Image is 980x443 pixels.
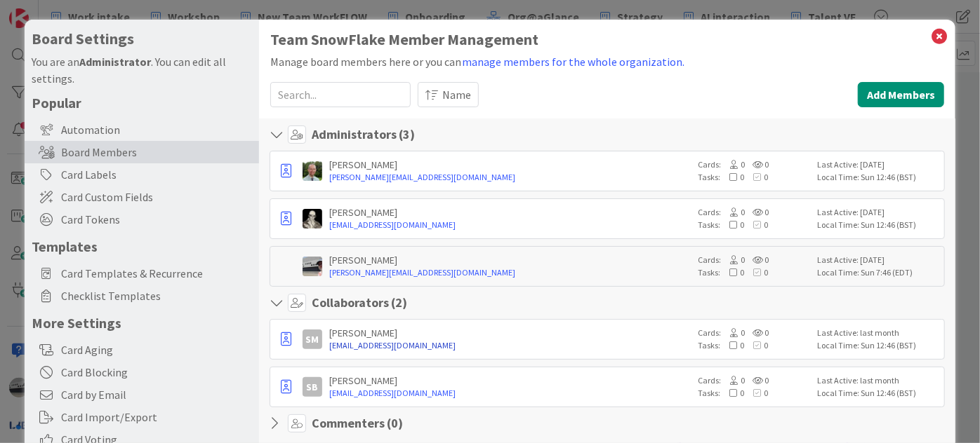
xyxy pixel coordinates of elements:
button: Add Members [858,82,944,107]
div: SB [303,377,322,397]
span: 0 [745,254,769,265]
span: Card Custom Fields [61,189,252,205]
span: 0 [745,207,769,217]
button: manage members for the whole organization. [461,53,685,71]
div: Tasks: [698,219,810,231]
div: You are an . You can edit all settings. [32,53,252,87]
a: [PERSON_NAME][EMAIL_ADDRESS][DOMAIN_NAME] [329,171,691,184]
span: Card Templates & Recurrence [61,265,252,282]
span: 0 [720,340,744,350]
h1: Team SnowFlake Member Management [270,31,944,48]
div: Card Import/Export [25,406,259,428]
div: Last Active: [DATE] [817,206,940,219]
div: Local Time: Sun 12:46 (BST) [817,171,940,184]
span: ( 2 ) [391,294,407,311]
span: 0 [720,388,744,398]
div: Last Active: [DATE] [817,254,940,266]
div: Local Time: Sun 12:46 (BST) [817,219,940,231]
span: 0 [721,375,745,386]
div: Last Active: last month [817,374,940,387]
b: Administrator [79,55,151,69]
h5: Templates [32,238,252,255]
div: Manage board members here or you can [270,53,944,71]
div: Cards: [698,254,810,266]
span: 0 [744,267,768,278]
span: 0 [744,340,768,350]
input: Search... [270,82,411,107]
div: Tasks: [698,266,810,279]
div: Tasks: [698,339,810,352]
div: [PERSON_NAME] [329,206,691,219]
div: SM [303,329,322,349]
span: ( 0 ) [387,415,403,431]
div: Card Labels [25,163,259,186]
img: SH [303,161,322,181]
h4: Collaborators [312,295,407,311]
h4: Commenters [312,416,403,431]
div: Local Time: Sun 12:46 (BST) [817,339,940,352]
span: 0 [721,327,745,338]
a: [EMAIL_ADDRESS][DOMAIN_NAME] [329,387,691,400]
span: ( 3 ) [399,126,415,142]
span: 0 [745,159,769,170]
span: Card Tokens [61,211,252,228]
span: 0 [744,219,768,230]
div: Board Members [25,141,259,163]
span: 0 [720,267,744,278]
div: [PERSON_NAME] [329,254,691,266]
div: Cards: [698,158,810,171]
button: Name [418,82,479,107]
span: 0 [721,159,745,170]
span: 0 [720,219,744,230]
div: Cards: [698,374,810,387]
span: Checklist Templates [61,287,252,304]
div: [PERSON_NAME] [329,327,691,339]
span: 0 [745,327,769,338]
div: Last Active: last month [817,327,940,339]
img: WS [303,209,322,229]
img: jB [303,257,322,276]
span: 0 [745,375,769,386]
div: Last Active: [DATE] [817,158,940,171]
a: [EMAIL_ADDRESS][DOMAIN_NAME] [329,219,691,231]
span: 0 [721,254,745,265]
h5: More Settings [32,314,252,332]
span: Card by Email [61,386,252,403]
h4: Board Settings [32,30,252,48]
h4: Administrators [312,127,415,142]
span: 0 [720,172,744,182]
span: Name [442,86,471,103]
div: Cards: [698,206,810,219]
div: Cards: [698,327,810,339]
div: [PERSON_NAME] [329,158,691,171]
a: [PERSON_NAME][EMAIL_ADDRESS][DOMAIN_NAME] [329,266,691,279]
div: Local Time: Sun 7:46 (EDT) [817,266,940,279]
a: [EMAIL_ADDRESS][DOMAIN_NAME] [329,339,691,352]
span: 0 [744,172,768,182]
div: Tasks: [698,171,810,184]
div: Automation [25,118,259,141]
div: Local Time: Sun 12:46 (BST) [817,387,940,400]
div: Card Aging [25,339,259,361]
div: Card Blocking [25,361,259,383]
span: 0 [721,207,745,217]
div: [PERSON_NAME] [329,374,691,387]
div: Tasks: [698,387,810,400]
h5: Popular [32,94,252,111]
span: 0 [744,388,768,398]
